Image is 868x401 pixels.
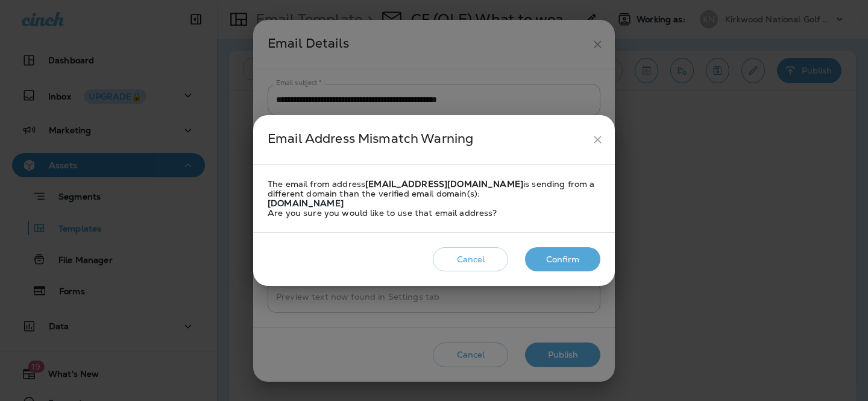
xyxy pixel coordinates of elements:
div: The email from address is sending from a different domain than the verified email domain(s): Are ... [268,179,600,218]
button: close [587,128,609,151]
strong: [DOMAIN_NAME] [268,198,344,209]
button: Confirm [525,247,600,272]
strong: [EMAIL_ADDRESS][DOMAIN_NAME] [365,178,523,189]
button: Cancel [433,247,508,272]
div: Email Address Mismatch Warning [268,128,587,151]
